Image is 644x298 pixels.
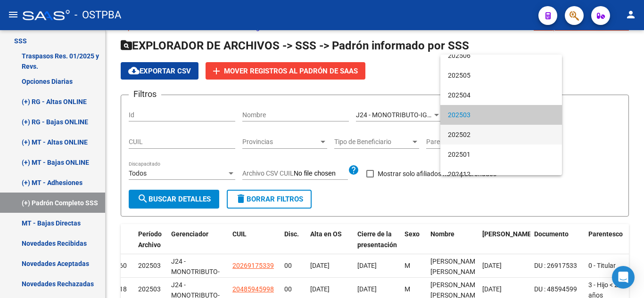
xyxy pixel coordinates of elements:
[612,266,635,289] div: Open Intercom Messenger
[448,85,554,105] span: 202504
[448,46,554,65] span: 202506
[448,145,554,164] span: 202501
[448,164,554,184] span: 202412
[448,105,554,125] span: 202503
[448,65,554,85] span: 202505
[448,125,554,145] span: 202502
